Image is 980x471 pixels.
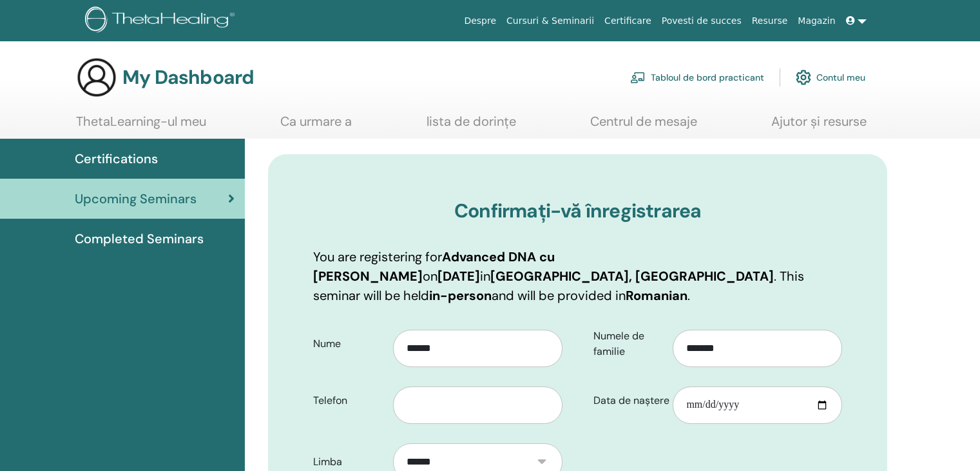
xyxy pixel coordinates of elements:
h3: Confirmați-vă înregistrarea [313,199,842,223]
a: Ca urmare a [280,114,352,139]
label: Numele de familie [584,324,673,364]
h3: My Dashboard [122,66,254,89]
span: Upcoming Seminars [75,189,197,208]
a: lista de dorințe [427,114,516,139]
a: Povesti de succes [657,9,747,33]
a: Resurse [747,9,793,33]
a: Magazin [793,9,840,33]
img: logo.png [85,6,239,35]
img: cog.svg [796,66,811,88]
p: You are registering for on in . This seminar will be held and will be provided in . [313,247,842,305]
a: Centrul de mesaje [590,114,697,139]
label: Nume [303,332,393,356]
b: [DATE] [437,268,480,285]
span: Certifications [75,149,158,168]
a: Contul meu [796,63,865,92]
span: Completed Seminars [75,229,204,248]
a: Cursuri & Seminarii [501,9,599,33]
b: Romanian [626,287,687,304]
img: generic-user-icon.jpg [76,57,117,98]
b: [GEOGRAPHIC_DATA], [GEOGRAPHIC_DATA] [490,268,774,285]
a: Ajutor și resurse [771,114,867,139]
a: Despre [459,9,501,33]
a: Certificare [599,9,657,33]
a: ThetaLearning-ul meu [76,114,206,139]
a: Tabloul de bord practicant [630,63,764,92]
b: in-person [429,287,492,304]
label: Telefon [303,388,393,413]
img: chalkboard-teacher.svg [630,72,646,83]
label: Data de naștere [584,388,673,413]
